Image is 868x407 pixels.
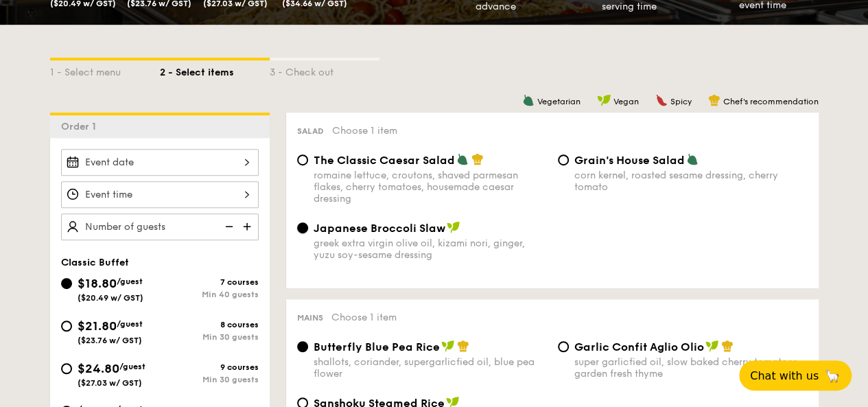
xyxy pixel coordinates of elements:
[613,97,639,106] span: Vegan
[824,368,841,384] span: 🦙
[297,222,308,233] input: Japanese Broccoli Slawgreek extra virgin olive oil, kizami nori, ginger, yuzu soy-sesame dressing
[522,94,535,106] img: icon-vegetarian.fe4039eb.svg
[78,361,119,376] span: $24.80
[61,363,72,374] input: $24.80/guest($27.03 w/ GST)9 coursesMin 30 guests
[670,97,692,106] span: Spicy
[61,321,72,332] input: $21.80/guest($23.76 w/ GST)8 coursesMin 30 guests
[78,336,142,345] span: ($23.76 w/ GST)
[655,94,668,106] img: icon-spicy.37a8142b.svg
[750,369,819,382] span: Chat with us
[558,154,569,165] input: Grain's House Saladcorn kernel, roasted sesame dressing, cherry tomato
[78,276,117,291] span: $18.80
[78,318,117,334] span: $21.80
[574,340,704,353] span: Garlic Confit Aglio Olio
[61,278,72,289] input: $18.80/guest($20.49 w/ GST)7 coursesMin 40 guests
[314,340,440,353] span: Butterfly Blue Pea Rice
[739,360,852,391] button: Chat with us🦙
[160,375,259,384] div: Min 30 guests
[686,153,699,165] img: icon-vegetarian.fe4039eb.svg
[117,319,143,329] span: /guest
[314,237,547,261] div: greek extra virgin olive oil, kizami nori, ginger, yuzu soy-sesame dressing
[61,121,102,132] span: Order 1
[441,340,455,352] img: icon-vegan.f8ff3823.svg
[78,378,142,388] span: ($27.03 w/ GST)
[314,170,547,205] div: romaine lettuce, croutons, shaved parmesan flakes, cherry tomatoes, housemade caesar dressing
[314,222,445,235] span: Japanese Broccoli Slaw
[61,181,259,208] input: Event time
[332,125,397,137] span: Choose 1 item
[558,341,569,352] input: Garlic Confit Aglio Oliosuper garlicfied oil, slow baked cherry tomatoes, garden fresh thyme
[61,149,259,176] input: Event date
[160,332,259,342] div: Min 30 guests
[574,154,685,167] span: Grain's House Salad
[297,341,308,352] input: Butterfly Blue Pea Riceshallots, coriander, supergarlicfied oil, blue pea flower
[708,94,720,106] img: icon-chef-hat.a58ddaea.svg
[160,362,259,372] div: 9 courses
[597,94,611,106] img: icon-vegan.f8ff3823.svg
[456,153,469,165] img: icon-vegetarian.fe4039eb.svg
[537,97,580,106] span: Vegetarian
[314,356,547,380] div: shallots, coriander, supergarlicfied oil, blue pea flower
[218,213,238,240] img: icon-reduce.1d2dbef1.svg
[117,277,143,286] span: /guest
[160,60,270,80] div: 2 - Select items
[314,154,455,167] span: The Classic Caesar Salad
[297,313,323,323] span: Mains
[270,60,379,80] div: 3 - Check out
[160,277,259,287] div: 7 courses
[119,362,145,371] span: /guest
[160,290,259,299] div: Min 40 guests
[721,340,734,352] img: icon-chef-hat.a58ddaea.svg
[61,213,259,240] input: Number of guests
[297,154,308,165] input: The Classic Caesar Saladromaine lettuce, croutons, shaved parmesan flakes, cherry tomatoes, house...
[331,312,397,323] span: Choose 1 item
[723,97,819,106] span: Chef's recommendation
[705,340,719,352] img: icon-vegan.f8ff3823.svg
[50,60,160,80] div: 1 - Select menu
[457,340,469,352] img: icon-chef-hat.a58ddaea.svg
[574,356,808,380] div: super garlicfied oil, slow baked cherry tomatoes, garden fresh thyme
[297,126,324,136] span: Salad
[78,293,143,303] span: ($20.49 w/ GST)
[574,170,808,193] div: corn kernel, roasted sesame dressing, cherry tomato
[471,153,484,165] img: icon-chef-hat.a58ddaea.svg
[447,221,460,233] img: icon-vegan.f8ff3823.svg
[238,213,259,240] img: icon-add.58712e84.svg
[61,257,129,268] span: Classic Buffet
[160,320,259,329] div: 8 courses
